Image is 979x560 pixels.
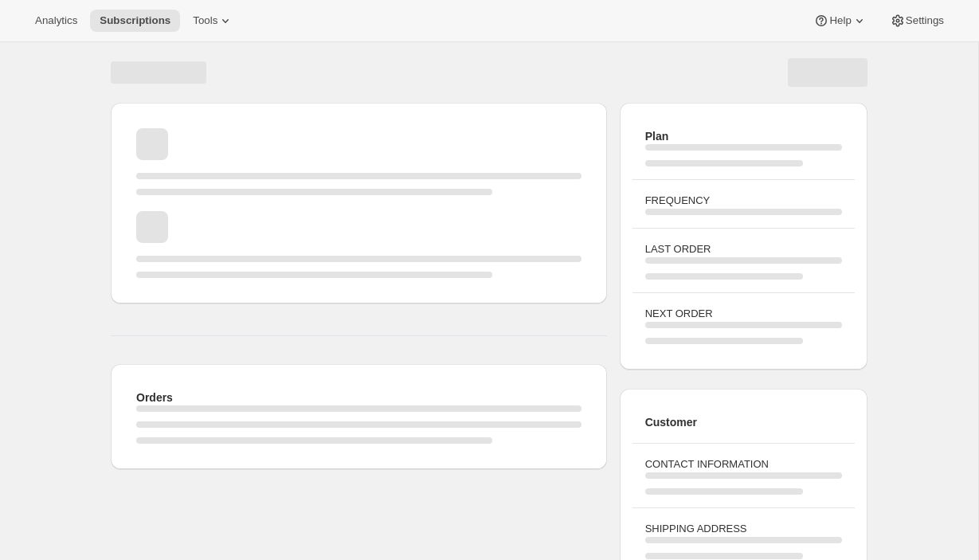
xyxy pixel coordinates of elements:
[645,241,842,257] h3: LAST ORDER
[829,14,851,27] span: Help
[906,14,944,27] span: Settings
[645,414,842,430] h2: Customer
[90,10,180,32] button: Subscriptions
[193,14,217,27] span: Tools
[645,521,842,537] h3: SHIPPING ADDRESS
[645,306,842,322] h3: NEXT ORDER
[645,128,842,144] h2: Plan
[136,390,582,405] h2: Orders
[183,10,243,32] button: Tools
[645,456,842,472] h3: CONTACT INFORMATION
[35,14,77,27] span: Analytics
[100,14,170,27] span: Subscriptions
[804,10,876,32] button: Help
[25,10,87,32] button: Analytics
[645,193,842,209] h3: FREQUENCY
[880,10,954,32] button: Settings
